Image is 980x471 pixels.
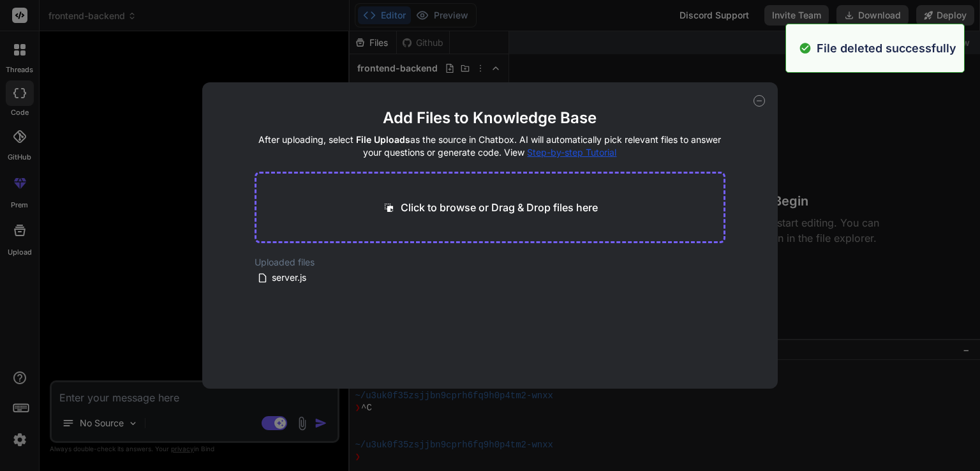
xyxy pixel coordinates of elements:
[401,200,598,215] p: Click to browse or Drag & Drop files here
[817,40,956,57] p: File deleted successfully
[271,270,308,285] span: server.js
[255,256,726,269] h2: Uploaded files
[527,147,616,158] span: Step-by-step Tutorial
[255,133,726,159] h4: After uploading, select as the source in Chatbox. AI will automatically pick relevant files to an...
[255,108,726,128] h2: Add Files to Knowledge Base
[356,134,410,145] span: File Uploads
[799,40,812,57] img: alert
